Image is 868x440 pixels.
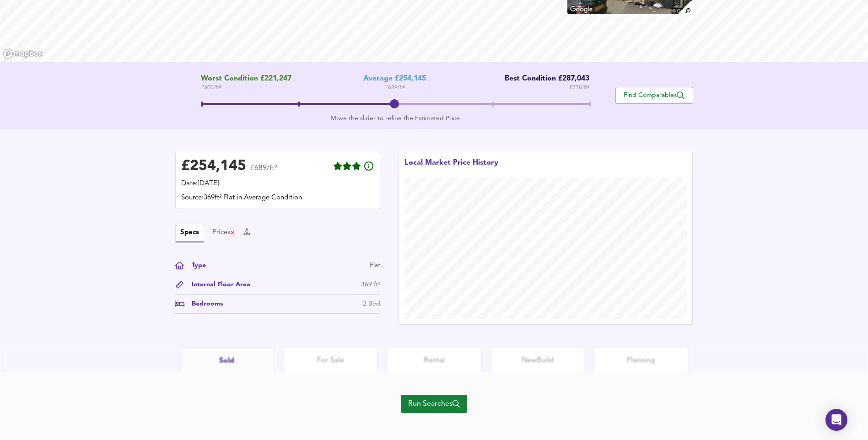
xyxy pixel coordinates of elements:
span: £ 778 / ft² [569,83,589,92]
div: Internal Floor Area [184,280,250,290]
div: £ 254,145 [181,160,246,173]
span: £ 689 / ft² [385,83,405,92]
button: Find Comparables [615,87,693,104]
a: Mapbox homepage [3,48,43,59]
div: Move the slider to refine the Estimated Price [201,114,589,123]
span: £ 600 / ft² [201,83,291,92]
span: £689/ft² [250,165,277,178]
button: Specs [175,224,204,242]
div: Open Intercom Messenger [825,409,847,431]
div: Date: [DATE] [181,179,374,189]
button: Run Searches [401,395,467,413]
div: Best Condition £287,043 [498,75,589,83]
div: Local Market Price History [404,158,498,178]
div: 2 Bed [363,299,380,309]
div: 369 ft² [361,280,380,290]
span: Worst Condition £221,247 [201,75,291,83]
div: Type [184,261,206,270]
span: Find Comparables [620,91,688,100]
div: Average £254,145 [363,75,426,83]
button: Prices [212,228,236,238]
div: Flat [370,261,380,270]
span: Run Searches [408,397,460,410]
div: Source: 369ft² Flat in Average Condition [181,193,374,203]
div: Bedrooms [184,299,223,309]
